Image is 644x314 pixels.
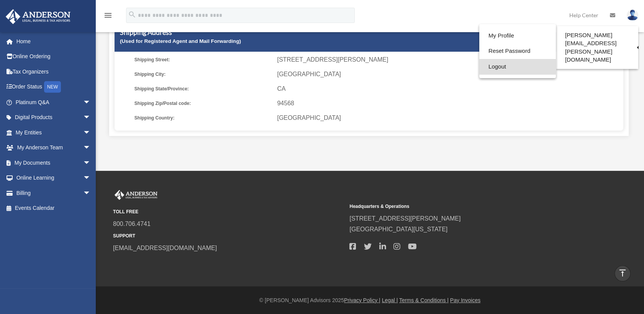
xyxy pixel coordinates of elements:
[277,54,621,65] span: [STREET_ADDRESS][PERSON_NAME]
[344,297,380,303] a: Privacy Policy |
[399,297,449,303] a: Terms & Conditions |
[120,38,241,44] small: (Used for Registered Agent and Mail Forwarding)
[5,201,102,216] a: Events Calendar
[134,69,272,80] span: Shipping City:
[83,110,98,126] span: arrow_drop_down
[450,297,480,303] a: Pay Invoices
[83,170,98,186] span: arrow_drop_down
[134,113,272,123] span: Shipping Country:
[3,9,73,24] img: Anderson Advisors Platinum Portal
[479,28,556,44] a: My Profile
[479,59,556,75] a: Logout
[5,64,102,79] a: Tax Organizers
[113,190,159,200] img: Anderson Advisors Platinum Portal
[615,265,631,281] a: vertical_align_top
[479,43,556,59] a: Reset Password
[103,13,113,20] a: menu
[5,125,102,140] a: My Entitiesarrow_drop_down
[277,113,621,123] span: [GEOGRAPHIC_DATA]
[83,140,98,156] span: arrow_drop_down
[5,49,102,64] a: Online Ordering
[5,79,102,95] a: Order StatusNEW
[277,83,621,94] span: CA
[5,110,102,125] a: Digital Productsarrow_drop_down
[83,155,98,171] span: arrow_drop_down
[113,221,151,227] a: 800.706.4741
[83,95,98,110] span: arrow_drop_down
[618,268,627,278] i: vertical_align_top
[349,215,460,222] a: [STREET_ADDRESS][PERSON_NAME]
[113,245,217,251] a: [EMAIL_ADDRESS][DOMAIN_NAME]
[5,34,102,49] a: Home
[556,28,638,67] a: [PERSON_NAME][EMAIL_ADDRESS][PERSON_NAME][DOMAIN_NAME]
[96,296,644,305] div: © [PERSON_NAME] Advisors 2025
[277,69,621,80] span: [GEOGRAPHIC_DATA]
[128,10,136,19] i: search
[5,95,102,110] a: Platinum Q&Aarrow_drop_down
[5,140,102,155] a: My Anderson Teamarrow_drop_down
[349,203,580,211] small: Headquarters & Operations
[83,125,98,141] span: arrow_drop_down
[113,208,344,216] small: TOLL FREE
[5,170,102,186] a: Online Learningarrow_drop_down
[134,98,272,109] span: Shipping Zip/Postal code:
[134,83,272,94] span: Shipping State/Province:
[134,54,272,65] span: Shipping Street:
[382,297,398,303] a: Legal |
[277,98,621,109] span: 94568
[83,185,98,201] span: arrow_drop_down
[627,10,638,21] img: User Pic
[103,11,113,20] i: menu
[44,81,61,93] div: NEW
[120,28,618,37] h5: Shipping Address
[5,155,102,170] a: My Documentsarrow_drop_down
[113,232,344,240] small: SUPPORT
[5,185,102,201] a: Billingarrow_drop_down
[349,226,447,232] a: [GEOGRAPHIC_DATA][US_STATE]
